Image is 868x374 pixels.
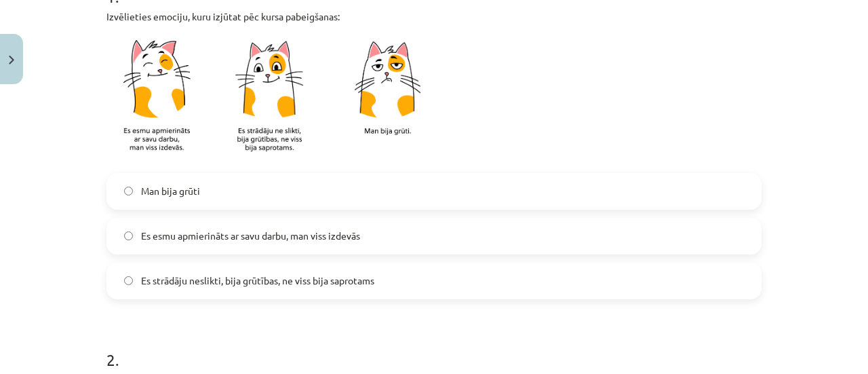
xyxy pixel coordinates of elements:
[9,56,14,64] img: icon-close-lesson-0947bae3869378f0d4975bcd49f059093ad1ed9edebbc8119c70593378902aed.svg
[141,274,374,288] span: Es strādāju neslikti, bija grūtības, ne viss bija saprotams
[106,10,762,24] p: Izvēlieties emociju, kuru izjūtat pēc kursa pabeigšanas:
[106,326,762,369] h1: 2 .
[141,184,200,198] span: Man bija grūti
[124,276,133,285] input: Es strādāju neslikti, bija grūtības, ne viss bija saprotams
[124,231,133,240] input: Es esmu apmierināts ar savu darbu, man viss izdevās
[141,229,360,243] span: Es esmu apmierināts ar savu darbu, man viss izdevās
[124,187,133,195] input: Man bija grūti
